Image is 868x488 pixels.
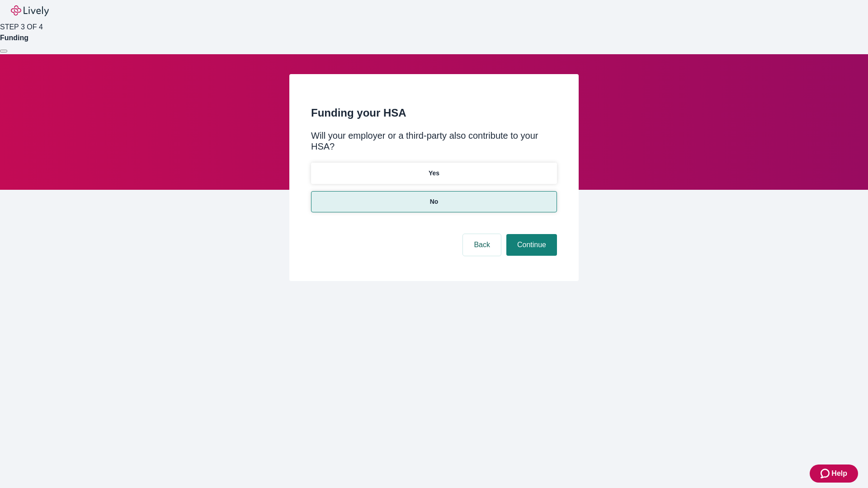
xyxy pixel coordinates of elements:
[506,234,557,256] button: Continue
[311,191,557,212] button: No
[831,468,847,479] span: Help
[11,5,49,16] img: Lively
[429,169,439,178] p: Yes
[430,197,439,206] p: No
[311,163,557,184] button: Yes
[810,465,858,483] button: Zendesk support iconHelp
[311,105,557,121] h2: Funding your HSA
[821,468,831,479] svg: Zendesk support icon
[463,234,501,256] button: Back
[311,130,557,152] div: Will your employer or a third-party also contribute to your HSA?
